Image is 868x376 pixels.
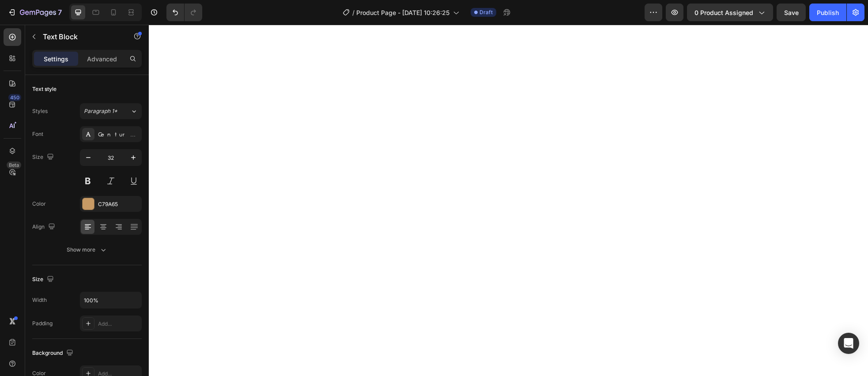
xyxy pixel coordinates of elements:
[98,131,140,139] div: Century Gothic
[694,8,753,17] span: 0 product assigned
[32,85,57,93] div: Text style
[8,94,21,101] div: 450
[32,347,75,359] div: Background
[356,8,449,17] span: Product Page - [DATE] 10:26:25
[687,4,773,21] button: 0 product assigned
[44,54,68,64] p: Settings
[777,4,806,21] button: Save
[32,320,53,327] div: Padding
[32,242,142,258] button: Show more
[7,162,21,169] div: Beta
[352,8,355,17] span: /
[784,9,799,16] span: Save
[98,200,140,208] div: C79A65
[67,245,108,254] div: Show more
[166,4,202,21] div: Undo/Redo
[32,200,46,208] div: Color
[838,333,859,354] div: Open Intercom Messenger
[32,130,43,138] div: Font
[80,103,142,119] button: Paragraph 1*
[32,296,47,304] div: Width
[87,54,117,64] p: Advanced
[32,274,56,286] div: Size
[32,107,48,115] div: Styles
[4,4,66,21] button: 7
[817,8,839,17] div: Publish
[98,320,140,328] div: Add...
[43,31,118,42] p: Text Block
[58,7,62,18] p: 7
[80,292,141,308] input: Auto
[149,25,868,376] iframe: Design area
[84,107,117,115] span: Paragraph 1*
[479,8,493,16] span: Draft
[32,221,57,233] div: Align
[32,151,56,163] div: Size
[809,4,846,21] button: Publish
